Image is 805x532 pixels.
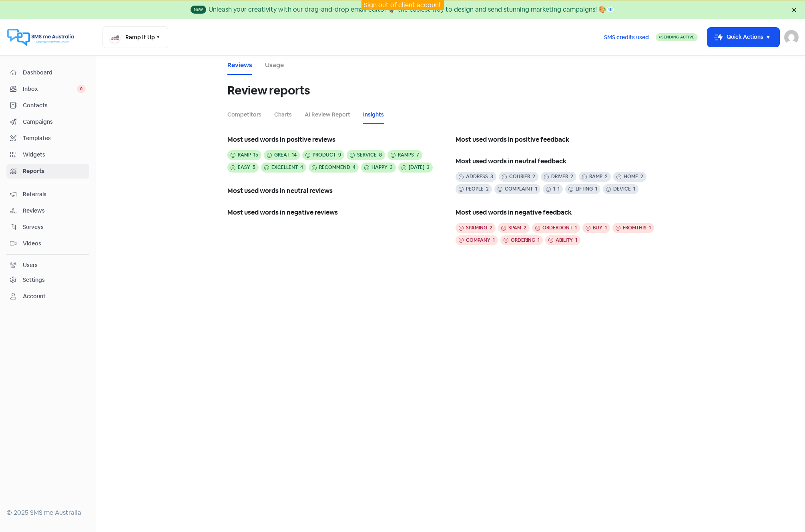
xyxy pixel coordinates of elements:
[23,118,86,126] span: Campaigns
[300,165,303,170] div: 4
[6,164,89,179] a: Reports
[357,153,377,157] div: service
[640,174,643,179] div: 2
[553,187,555,191] div: 1
[661,34,695,40] span: Sending Active
[23,276,45,284] div: Settings
[589,174,602,179] div: ramp
[538,238,540,243] div: 1
[23,68,86,77] span: Dashboard
[253,153,258,157] div: 15
[509,174,530,179] div: courier
[556,238,573,243] div: ability
[23,292,46,301] div: Account
[23,261,38,269] div: Users
[6,82,89,96] a: Inbox 0
[274,110,292,119] a: Charts
[6,98,89,113] a: Contacts
[593,225,602,230] div: buy
[511,238,535,243] div: ordering
[416,153,419,157] div: 7
[6,289,89,304] a: Account
[605,174,608,179] div: 2
[6,236,89,251] a: Videos
[493,238,495,243] div: 1
[633,187,635,191] div: 1
[456,155,674,167] h5: Most used words in neutral feedback
[23,190,86,199] span: Referrals
[490,174,493,179] div: 3
[466,238,490,243] div: company
[613,187,631,191] div: device
[6,187,89,202] a: Referrals
[466,187,484,191] div: people
[595,187,597,191] div: 1
[227,185,446,197] h5: Most used words in neutral reviews
[23,101,86,110] span: Contacts
[238,165,250,170] div: easy
[707,28,779,47] button: Quick Actions
[575,238,577,243] div: 1
[227,134,446,146] h5: Most used words in positive reviews
[505,187,533,191] div: complaint
[597,32,656,41] a: SMS credits used
[624,174,638,179] div: home
[398,153,414,157] div: ramps
[486,187,489,191] div: 2
[271,165,298,170] div: excellent
[227,78,310,103] h1: Review reports
[364,1,442,9] a: Sign out of client account
[305,110,350,119] a: AI Review Report
[227,60,252,70] a: Reviews
[542,225,572,230] div: orderdont
[6,203,89,218] a: Reviews
[6,114,89,129] a: Campaigns
[227,207,446,219] h5: Most used words in negative reviews
[656,32,698,42] a: Sending Active
[490,225,492,230] div: 2
[371,165,387,170] div: happy
[551,174,568,179] div: driver
[508,225,521,230] div: spam
[353,165,355,170] div: 4
[23,167,86,175] span: Reports
[576,187,593,191] div: lifting
[409,165,424,170] div: [DATE]
[363,110,384,119] a: Insights
[784,30,799,44] img: User
[390,165,393,170] div: 3
[23,85,77,93] span: Inbox
[253,165,255,170] div: 5
[23,151,86,159] span: Widgets
[227,110,261,119] a: Competitors
[6,508,89,518] div: © 2025 SMS me Australia
[649,225,651,230] div: 1
[23,223,86,231] span: Surveys
[102,26,168,48] button: Ramp It Up
[466,225,487,230] div: spaming
[379,153,382,157] div: 8
[456,134,674,146] h5: Most used words in positive feedback
[6,131,89,146] a: Templates
[6,65,89,80] a: Dashboard
[524,225,526,230] div: 2
[6,258,89,273] a: Users
[319,165,350,170] div: recommend
[274,153,289,157] div: great
[6,147,89,162] a: Widgets
[558,187,560,191] div: 1
[532,174,535,179] div: 2
[570,174,573,179] div: 2
[456,207,674,219] h5: Most used words in negative feedback
[605,225,607,230] div: 1
[313,153,336,157] div: product
[238,153,251,157] div: ramp
[23,239,86,248] span: Videos
[604,33,649,42] span: SMS credits used
[575,225,577,230] div: 1
[623,225,646,230] div: fromthis
[23,207,86,215] span: Reviews
[338,153,341,157] div: 9
[77,85,86,93] span: 0
[427,165,430,170] div: 3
